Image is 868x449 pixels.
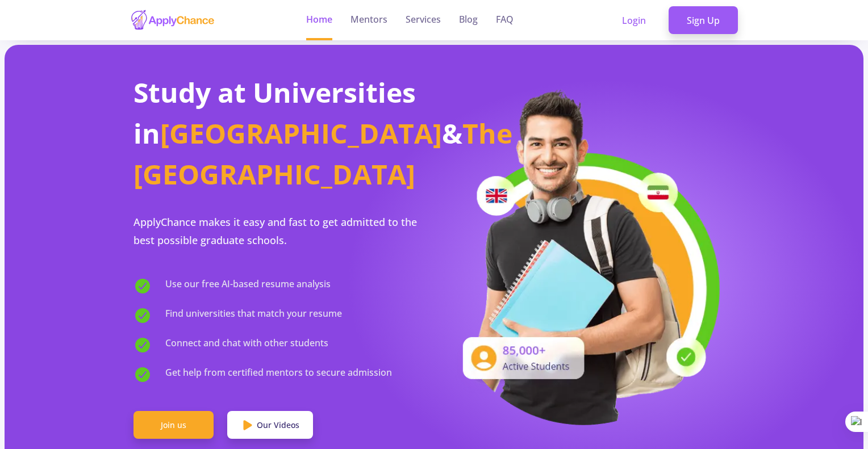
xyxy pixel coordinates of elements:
a: Login [604,6,664,35]
img: applicant [445,86,724,425]
span: & [442,115,462,152]
a: Join us [133,411,214,439]
span: Use our free AI-based resume analysis [165,277,331,295]
span: Get help from certified mentors to secure admission [165,366,392,384]
a: Sign Up [669,6,738,35]
img: applychance logo [130,9,215,31]
span: Our Videos [257,419,299,431]
span: Study at Universities in [133,74,416,152]
a: Our Videos [227,411,313,439]
span: ApplyChance makes it easy and fast to get admitted to the best possible graduate schools. [133,215,417,247]
span: Find universities that match your resume [165,307,342,325]
span: [GEOGRAPHIC_DATA] [160,115,442,152]
span: Connect and chat with other students [165,336,328,354]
